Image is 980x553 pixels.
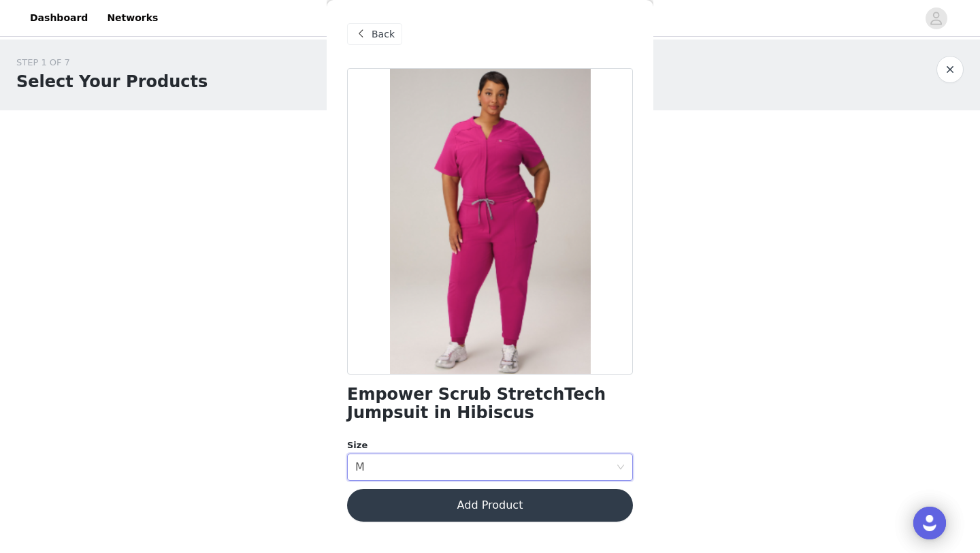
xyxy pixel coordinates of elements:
[99,3,166,33] a: Networks
[16,56,208,69] div: STEP 1 OF 7
[16,69,208,94] h1: Select Your Products
[22,3,96,33] a: Dashboard
[347,385,633,422] h1: Empower Scrub StretchTech Jumpsuit in Hibiscus
[347,489,633,522] button: Add Product
[372,27,395,42] span: Back
[347,439,633,452] div: Size
[930,7,943,29] div: avatar
[913,507,946,539] div: Open Intercom Messenger
[355,454,365,480] div: M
